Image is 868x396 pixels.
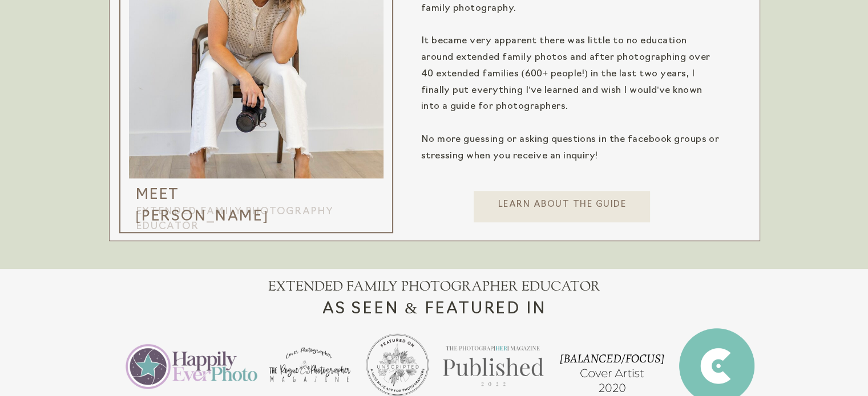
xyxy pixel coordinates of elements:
[167,279,703,293] h2: EXTENDED FAMILY PHOTOGRAPHER EDUCATOR
[136,185,310,205] a: Meet [PERSON_NAME]
[225,297,644,323] h3: AS SEEN & FEATURED IN
[136,205,387,217] h3: EXTENDED FAMILY PHOTOGRAPHY EDUCATOR
[473,199,652,222] a: Learn about the guide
